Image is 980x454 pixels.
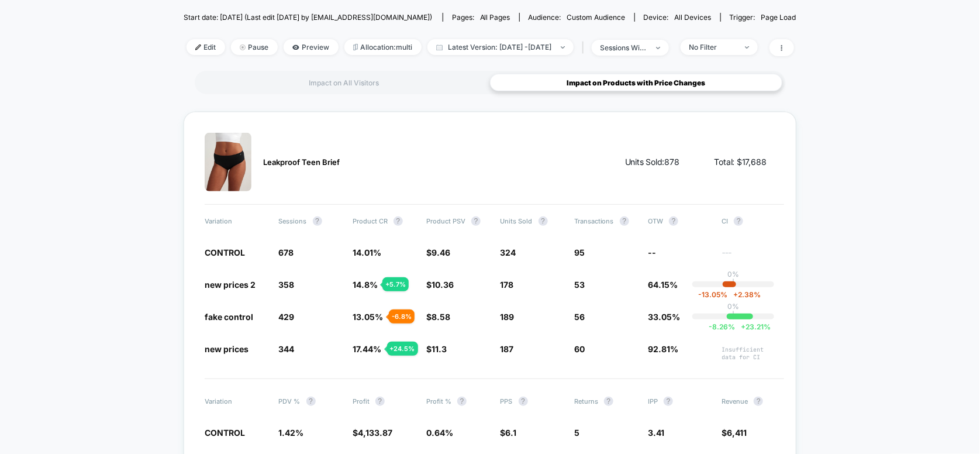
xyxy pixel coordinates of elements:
[574,247,585,257] span: 95
[689,43,736,51] div: No Filter
[669,216,678,226] button: ?
[761,13,796,22] span: Page Load
[501,312,515,322] span: 189
[198,74,490,91] div: Impact on All Visitors
[279,428,304,438] span: 1.42%
[722,346,784,361] span: Insufficient data for CI
[656,47,660,49] img: end
[574,280,585,290] span: 53
[279,247,294,257] span: 678
[648,428,664,438] span: 3.41
[625,156,679,168] span: Units Sold: 878
[313,216,322,226] button: ?
[648,344,678,354] span: 92.81%
[263,157,340,167] span: Leakproof Teen Brief
[648,247,656,257] span: --
[389,309,415,324] div: - 6.8 %
[279,216,341,226] span: Sessions
[741,322,746,331] span: +
[353,216,415,226] span: Product CR
[187,39,225,55] span: Edit
[735,322,771,331] span: 23.21 %
[284,39,339,55] span: Preview
[490,74,782,91] div: Impact on Products with Price Changes
[574,397,636,406] span: Returns
[436,44,443,50] img: calendar
[501,216,563,226] span: Units Sold
[387,342,418,356] div: + 24.5 %
[604,397,613,406] button: ?
[501,344,514,354] span: 187
[471,216,481,226] button: ?
[279,397,341,406] span: PDV %
[353,428,392,438] span: $4,133.87
[648,216,710,226] span: OTW
[620,216,629,226] button: ?
[732,278,734,287] p: |
[574,344,585,354] span: 60
[754,397,763,406] button: ?
[279,312,295,322] span: 429
[426,397,488,406] span: Profit %
[375,397,385,406] button: ?
[457,397,467,406] button: ?
[205,344,249,354] span: new prices
[519,397,528,406] button: ?
[184,13,432,22] span: Start date: [DATE] (Last edit [DATE] by [EMAIL_ADDRESS][DOMAIN_NAME])
[426,280,454,290] span: $10.36
[730,13,796,22] div: Trigger:
[205,280,256,290] span: new prices 2
[722,428,747,438] span: $6,411
[195,44,201,50] img: edit
[205,312,253,322] span: fake control
[353,280,378,290] span: 14.8%
[634,13,720,22] span: Device:
[648,397,710,406] span: IPP
[732,311,734,319] p: |
[452,13,510,22] div: Pages:
[561,46,565,49] img: end
[279,280,295,290] span: 358
[574,428,579,438] span: 5
[727,290,761,299] span: 2.38 %
[240,44,246,50] img: end
[715,156,767,168] span: Total: $ 17,688
[426,344,447,354] span: $11.3
[733,290,738,299] span: +
[480,13,510,22] span: all pages
[205,216,267,226] span: Variation
[426,312,450,322] span: $8.58
[426,428,453,438] span: 0.64%
[722,397,784,406] span: Revenue
[231,39,278,55] span: Pause
[698,290,727,299] span: -13.05 %
[501,247,516,257] span: 324
[427,39,574,55] span: Latest Version: [DATE] - [DATE]
[574,312,585,322] span: 56
[501,397,563,406] span: PPS
[648,280,678,290] span: 64.15%
[648,312,680,322] span: 33.05%
[734,216,743,226] button: ?
[722,216,784,226] span: CI
[426,216,488,226] span: Product PSV
[353,44,358,50] img: rebalance
[727,302,739,311] p: 0%
[306,397,316,406] button: ?
[501,428,517,438] span: $6.1
[382,277,409,291] div: + 5.7 %
[727,270,739,278] p: 0%
[664,397,673,406] button: ?
[529,13,626,22] div: Audience:
[353,344,381,354] span: 17.44%
[745,46,749,49] img: end
[279,344,295,354] span: 344
[344,39,422,55] span: Allocation: multi
[205,133,251,191] img: Leakproof Teen Brief
[205,397,267,406] span: Variation
[722,249,784,258] span: ---
[394,216,403,226] button: ?
[601,43,647,52] div: sessions with impression
[353,247,381,257] span: 14.01%
[709,322,735,331] span: -8.26 %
